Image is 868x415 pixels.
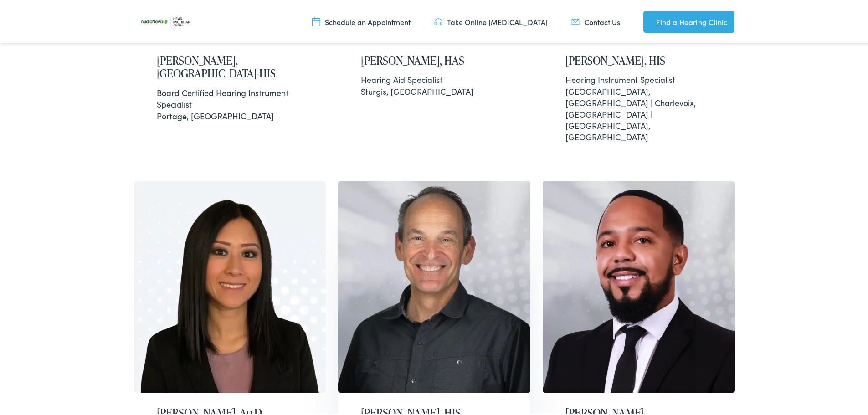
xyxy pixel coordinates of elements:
[565,72,712,83] div: Hearing Instrument Specialist
[565,52,712,66] h2: [PERSON_NAME], HIS
[571,15,620,25] a: Contact Us
[643,9,734,31] a: Find a Hearing Clinic
[565,72,712,141] div: [GEOGRAPHIC_DATA], [GEOGRAPHIC_DATA] | Charlevoix, [GEOGRAPHIC_DATA] | [GEOGRAPHIC_DATA], [GEOGRA...
[157,85,303,120] div: Portage, [GEOGRAPHIC_DATA]
[434,15,548,25] a: Take Online [MEDICAL_DATA]
[361,52,508,66] h2: [PERSON_NAME], HAS
[643,15,652,26] img: utility icon
[157,85,303,108] div: Board Certified Hearing Instrument Specialist
[157,52,303,79] h2: [PERSON_NAME], [GEOGRAPHIC_DATA]-HIS
[361,72,508,95] div: Sturgis, [GEOGRAPHIC_DATA]
[434,15,442,25] img: utility icon
[571,15,580,25] img: utility icon
[312,15,320,25] img: utility icon
[361,72,508,83] div: Hearing Aid Specialist
[312,15,411,25] a: Schedule an Appointment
